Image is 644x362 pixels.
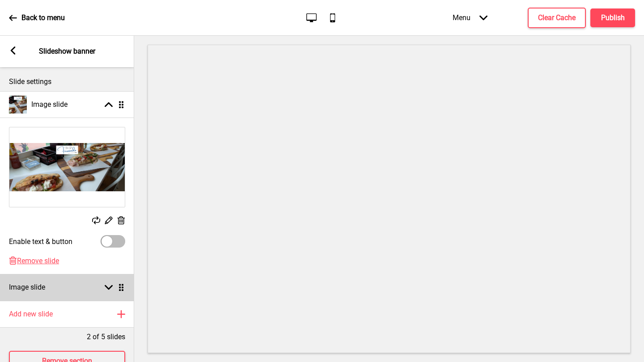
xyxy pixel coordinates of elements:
h4: Publish [601,13,625,23]
h4: Clear Cache [538,13,576,23]
h4: Add new slide [9,309,53,319]
h4: Image slide [31,100,68,109]
h4: Image slide [9,282,45,292]
p: Slideshow banner [39,46,95,56]
p: Slide settings [9,77,125,87]
span: Remove slide [17,257,59,265]
label: Enable text & button [9,237,72,246]
img: Image [9,127,125,207]
div: Menu [444,4,496,31]
p: 2 of 5 slides [87,332,125,342]
p: Back to menu [21,13,65,23]
a: Back to menu [9,6,65,30]
button: Clear Cache [528,8,586,28]
button: Publish [590,8,635,27]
